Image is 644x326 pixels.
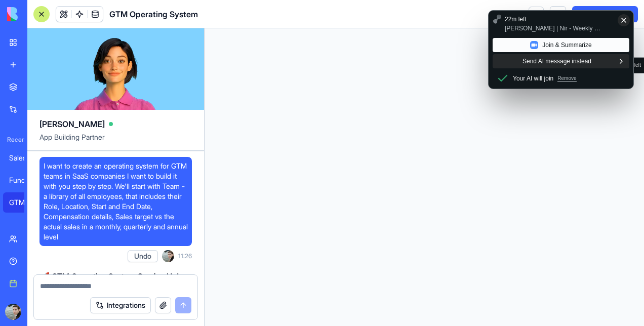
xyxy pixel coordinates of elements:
[39,118,105,130] span: [PERSON_NAME]
[505,15,527,24] p: 22m left
[39,132,192,150] span: App Building Partner
[7,7,70,21] img: logo
[493,54,629,68] button: Send AI message instead
[623,61,641,69] div: 23m left
[9,153,37,163] div: Sales Call Assistant
[3,148,44,168] a: Sales Call Assistant
[9,175,37,185] div: Fund Time Tracker
[493,38,629,52] button: Join & Summarize
[39,270,192,282] h2: 🚀 GTM Operating System Coming Up!
[522,57,591,66] p: Send AI message instead
[513,73,553,84] p: Your AI will join
[162,250,174,262] img: ACg8ocLgft2zbYhxCVX_QnRk8wGO17UHpwh9gymK_VQRDnGx1cEcXohv=s96-c
[178,252,192,260] span: 11:26
[5,304,21,320] img: ACg8ocLgft2zbYhxCVX_QnRk8wGO17UHpwh9gymK_VQRDnGx1cEcXohv=s96-c
[3,192,44,213] a: GTM Operating System
[557,75,576,82] p: Remove
[3,170,44,190] a: Fund Time Tracker
[3,136,24,144] span: Recent
[109,8,198,20] span: GTM Operating System
[542,40,591,50] p: Join & Summarize
[90,297,151,313] button: Integrations
[505,24,604,33] p: [PERSON_NAME] | Nir - Weekly Check-In
[572,6,638,22] button: Invite & Share
[128,250,158,262] button: Undo
[9,197,37,208] div: GTM Operating System
[44,161,188,242] span: I want to create an operating system for GTM teams in SaaS companies I want to build it with you ...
